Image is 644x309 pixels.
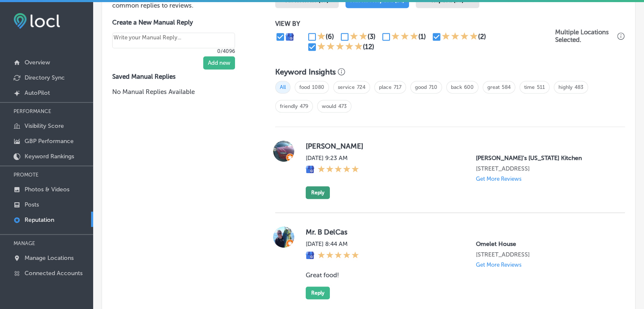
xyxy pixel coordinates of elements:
p: Get More Reviews [476,176,522,182]
p: AutoPilot [25,89,50,97]
div: 4 Stars [442,32,478,42]
p: 461 Western Bypass [476,165,611,172]
img: fda3e92497d09a02dc62c9cd864e3231.png [14,13,60,29]
a: friendly [280,103,298,109]
div: 5 Stars [318,165,359,174]
div: 2 Stars [350,32,368,42]
a: highly [558,84,572,90]
div: Domain: [DOMAIN_NAME] [22,22,93,29]
a: time [524,84,535,90]
a: 1080 [312,84,324,90]
p: GBP Performance [25,138,74,145]
p: Keyword Rankings [25,153,74,160]
div: Keywords by Traffic [94,50,143,55]
a: 511 [537,84,545,90]
span: All [275,81,290,94]
p: No Manual Replies Available [112,87,248,97]
div: (12) [363,43,374,51]
label: Saved Manual Replies [112,73,248,80]
a: food [299,84,310,90]
div: 5 Stars [318,251,359,260]
div: (6) [326,33,334,41]
label: Create a New Manual Reply [112,19,235,26]
p: Visibility Score [25,122,64,130]
div: 1 Star [317,32,326,42]
a: good [415,84,427,90]
button: Add new [203,56,235,69]
a: great [487,84,500,90]
a: 483 [575,84,583,90]
blockquote: Great food! [306,271,611,279]
a: 717 [394,84,401,90]
p: Get More Reviews [476,262,522,268]
div: 3 Stars [391,32,418,42]
label: [DATE] 8:44 AM [306,240,359,248]
button: Reply [306,287,330,299]
h3: Keyword Insights [275,67,336,77]
p: Connected Accounts [25,270,83,277]
a: 600 [464,84,474,90]
a: would [322,103,336,109]
p: Popeye's Louisiana Kitchen [476,154,611,162]
a: 710 [429,84,437,90]
div: (3) [368,33,376,41]
a: 479 [300,103,308,109]
div: v 4.0.25 [24,14,41,20]
a: service [338,84,355,90]
label: [DATE] 9:23 AM [306,154,359,162]
p: 0/4096 [112,48,235,54]
p: Photos & Videos [25,186,69,193]
label: Mr. B DelCas [306,228,611,236]
div: 5 Stars [317,42,363,52]
img: tab_keywords_by_traffic_grey.svg [84,49,91,56]
div: (2) [478,33,486,41]
p: Omelet House [476,240,611,248]
button: Reply [306,186,330,199]
a: 724 [357,84,365,90]
p: Directory Sync [25,74,65,81]
img: logo_orange.svg [14,14,20,20]
a: back [451,84,462,90]
p: 2227 North Rampart Boulevard [476,251,611,258]
div: Domain Overview [32,50,76,55]
a: place [379,84,392,90]
label: [PERSON_NAME] [306,142,611,150]
p: Multiple Locations Selected. [555,28,615,44]
a: 473 [338,103,347,109]
textarea: Create your Quick Reply [112,33,235,49]
img: tab_domain_overview_orange.svg [23,49,30,56]
p: Overview [25,59,50,66]
p: Posts [25,201,39,208]
p: Reputation [25,216,54,223]
img: website_grey.svg [14,22,20,29]
a: 584 [502,84,511,90]
p: Manage Locations [25,254,74,262]
p: VIEW BY [275,20,555,28]
div: (1) [418,33,426,41]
